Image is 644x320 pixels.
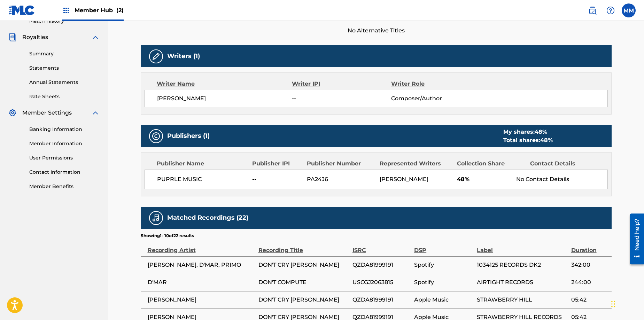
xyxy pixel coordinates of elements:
span: D'MAR [148,278,255,287]
h5: Writers (1) [167,52,200,60]
img: expand [91,33,100,41]
iframe: Resource Center [624,211,644,267]
div: Publisher IPI [252,159,302,168]
span: DON'T COMPUTE [258,278,349,287]
div: Writer Name [157,80,292,88]
span: -- [252,175,302,184]
span: [PERSON_NAME], D'MAR, PRIMO [148,261,255,269]
div: User Menu [622,3,636,17]
a: User Permissions [29,154,100,162]
a: Banking Information [29,126,100,133]
span: QZDA81999191 [352,296,411,304]
span: 48% [457,175,511,184]
img: help [606,6,615,15]
div: No Contact Details [516,175,607,184]
div: Drag [611,294,615,314]
iframe: Chat Widget [609,287,644,320]
div: Publisher Name [157,159,247,168]
div: Contact Details [530,159,598,168]
span: 244:00 [571,278,608,287]
h5: Publishers (1) [167,132,210,140]
img: MLC Logo [8,5,35,15]
span: DON'T CRY [PERSON_NAME] [258,261,349,269]
div: Help [604,3,618,17]
div: Recording Artist [148,239,255,255]
span: (2) [116,7,124,14]
div: Collection Share [457,159,525,168]
img: Matched Recordings [152,214,160,222]
span: PUPRLE MUSIC [157,175,247,184]
span: DON'T CRY [PERSON_NAME] [258,296,349,304]
span: 05:42 [571,296,608,304]
div: Writer Role [391,80,481,88]
img: Publishers [152,132,160,140]
a: Statements [29,64,100,72]
span: 48 % [535,128,547,135]
div: My shares: [503,128,553,136]
img: expand [91,109,100,117]
span: Composer/Author [391,94,481,103]
a: Member Benefits [29,183,100,190]
img: search [588,6,597,15]
div: Label [477,239,567,255]
div: Represented Writers [380,159,452,168]
a: Public Search [585,3,599,17]
a: Match History [29,17,100,25]
span: Royalties [22,33,48,41]
img: Top Rightsholders [62,6,70,15]
span: Apple Music [414,296,473,304]
div: DSP [414,239,473,255]
span: [PERSON_NAME] [380,176,428,182]
div: Recording Title [258,239,349,255]
h5: Matched Recordings (22) [167,214,248,222]
div: ISRC [352,239,411,255]
span: [PERSON_NAME] [157,94,292,103]
span: QZDA81999191 [352,261,411,269]
div: Total shares: [503,136,553,145]
a: Annual Statements [29,79,100,86]
div: Duration [571,239,608,255]
span: 48 % [540,137,553,143]
a: Summary [29,50,100,57]
span: Spotify [414,278,473,287]
span: AIRTIGHT RECORDS [477,278,567,287]
div: Publisher Number [307,159,374,168]
img: Writers [152,52,160,61]
a: Contact Information [29,169,100,176]
span: [PERSON_NAME] [148,296,255,304]
span: 1034125 RECORDS DK2 [477,261,567,269]
span: STRAWBERRY HILL [477,296,567,304]
span: USCGJ2063815 [352,278,411,287]
span: Spotify [414,261,473,269]
a: Member Information [29,140,100,147]
span: Member Settings [22,109,72,117]
img: Royalties [8,33,17,41]
span: -- [292,94,391,103]
a: Rate Sheets [29,93,100,100]
span: Member Hub [75,6,124,14]
span: No Alternative Titles [141,26,612,35]
div: Writer IPI [292,80,391,88]
img: Member Settings [8,109,17,117]
p: Showing 1 - 10 of 22 results [141,233,194,239]
span: 342:00 [571,261,608,269]
span: PA24J6 [307,175,374,184]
